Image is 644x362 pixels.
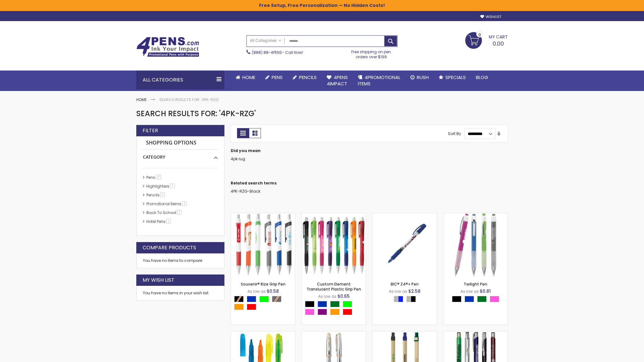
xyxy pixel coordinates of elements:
[394,296,403,302] div: Silver|Blue
[318,309,327,315] div: Purple
[166,219,171,223] span: 1
[343,309,352,315] div: Red
[143,277,174,284] strong: My Wish List
[234,304,244,310] div: Orange
[445,74,466,81] span: Specials
[302,331,366,337] a: Souvenir® Worthington® 22-K Chrome Roller Ink Pen
[307,281,361,292] a: Custom Element Translucent Plastic Grip Pen
[373,331,437,337] a: ECOL Retractable Pen
[452,296,502,304] div: Select A Color
[443,213,507,277] img: Twilight Pen
[443,213,507,218] a: Twilight Pen
[143,150,218,160] div: Category
[145,192,167,198] a: Pencils4
[353,71,405,91] a: 4PROMOTIONALITEMS
[417,74,429,81] span: Rush
[343,301,352,307] div: Lime Green
[252,50,303,55] span: - Call Now!
[305,301,314,307] div: Black
[330,301,340,307] div: Green
[143,244,196,251] strong: Compare Products
[231,213,295,218] a: Souvenir® Rize Grip Pen
[170,184,175,188] span: 7
[330,309,340,315] div: Orange
[136,253,224,268] div: You have no items to compare.
[322,71,353,91] a: 4Pens4impact
[259,296,269,302] div: Lime Green
[231,156,245,161] a: 4pk rug
[231,213,295,277] img: Souvenir® Rize Grip Pen
[231,148,508,153] dt: Did you mean
[182,201,187,206] span: 3
[177,210,182,215] span: 2
[247,304,256,310] div: Red
[391,281,419,287] a: BIC® Z4®+ Pen
[318,294,336,299] span: As low as
[405,71,434,84] a: Rush
[145,184,177,189] a: Highlighters7
[358,74,400,87] span: 4PROMOTIONAL ITEMS
[471,71,493,84] a: Blog
[252,50,282,55] a: (888) 88-4PENS
[136,71,224,89] div: All Categories
[373,213,437,218] a: BIC® Z4®+ Pen
[443,331,507,337] a: Zenith Pen
[247,296,256,302] div: Blue
[408,288,421,294] span: $2.58
[477,296,487,302] div: Green
[480,288,491,294] span: $0.81
[247,36,285,46] a: All Categories
[460,289,479,294] span: As low as
[305,301,366,317] div: Select A Color
[145,219,173,224] a: Hotel Pens​1
[231,181,508,186] dt: Related search terms
[260,71,288,84] a: Pens
[136,97,147,102] a: Home
[337,293,350,299] span: $0.65
[231,331,295,337] a: University Highlighter
[327,74,348,87] span: 4Pens 4impact
[464,281,487,287] a: Twilight Pen
[156,175,161,179] span: 37
[231,189,260,194] a: 4PK-RZG-Black
[452,296,461,302] div: Black
[143,291,218,296] div: You have no items in your wish list.
[490,296,499,302] div: Pink
[160,192,165,197] span: 4
[272,74,283,81] span: Pens
[136,108,256,119] span: Search results for: '4PK-RZG'
[478,32,481,38] span: 0
[305,309,314,315] div: Pink
[493,40,504,48] span: 0.00
[242,74,255,81] span: Home
[389,289,407,294] span: As low as
[434,71,471,84] a: Specials
[465,32,508,48] a: 0.00 0
[288,71,322,84] a: Pencils
[237,128,249,138] strong: Grid
[406,296,416,302] div: Silver|Black
[250,38,281,43] span: All Categories
[299,74,317,81] span: Pencils
[143,127,158,134] strong: Filter
[145,175,163,180] a: Pens37
[394,296,419,304] div: Select A Color
[345,47,398,59] div: Free shipping on pen orders over $199
[159,97,219,102] strong: Search results for: '4PK-RZG'
[465,296,474,302] div: Blue
[145,210,184,215] a: Back To School2
[234,296,295,312] div: Select A Color
[373,213,437,277] img: BIC® Z4®+ Pen
[231,71,260,84] a: Home
[480,14,501,19] a: Wishlist
[318,301,327,307] div: Blue
[302,213,366,218] a: Custom Element Translucent Plastic Grip Pen
[145,201,189,206] a: Promotional Items3
[247,289,266,294] span: As low as
[143,136,218,150] strong: Shopping Options
[476,74,488,81] span: Blog
[267,288,279,294] span: $0.58
[136,37,199,57] img: 4Pens Custom Pens and Promotional Products
[448,131,461,136] label: Sort By
[241,281,285,287] a: Souvenir® Rize Grip Pen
